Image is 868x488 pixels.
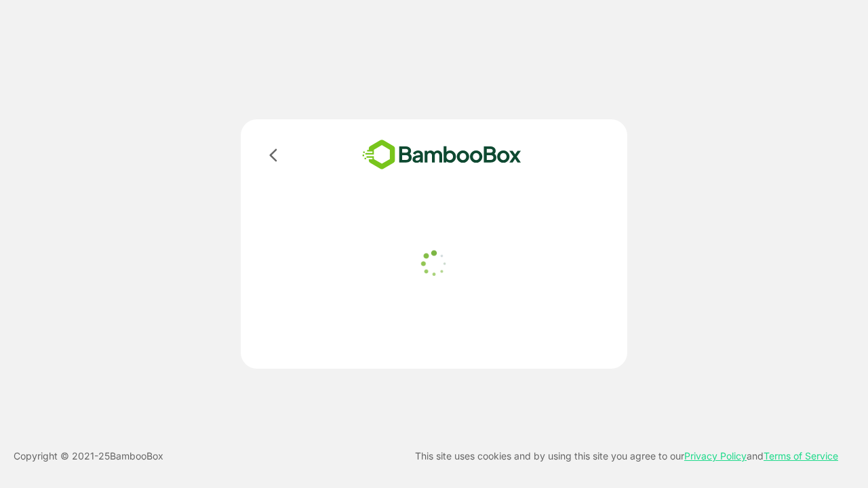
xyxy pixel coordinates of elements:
p: Copyright © 2021- 25 BambooBox [14,448,163,464]
img: bamboobox [342,136,541,174]
img: loader [417,247,451,281]
p: This site uses cookies and by using this site you agree to our and [415,448,838,464]
a: Privacy Policy [684,450,747,462]
a: Terms of Service [764,450,838,462]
